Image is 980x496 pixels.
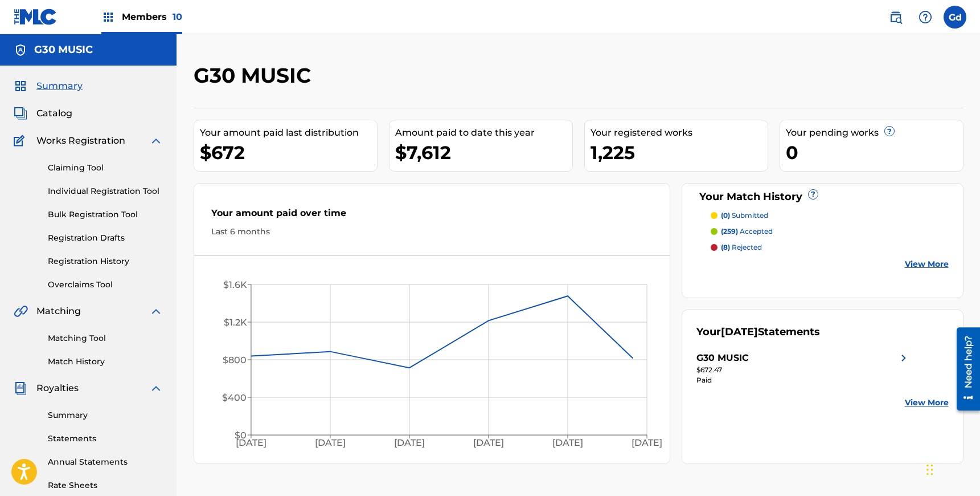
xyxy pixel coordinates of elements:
[234,430,246,441] tspan: $0
[696,375,911,385] div: Paid
[14,79,83,93] a: SummarySummary
[948,323,980,415] iframe: Resource Center
[211,226,653,238] div: Last 6 months
[36,134,125,148] span: Works Registration
[897,351,911,365] img: right chevron icon
[889,10,903,24] img: search
[48,209,163,221] a: Bulk Registration Tool
[48,479,163,491] a: Rate Sheets
[223,317,247,328] tspan: $1.2K
[222,355,246,365] tspan: $800
[721,242,762,253] p: rejected
[48,255,163,267] a: Registration History
[591,140,768,165] div: 1,225
[14,79,27,93] img: Summary
[48,356,163,368] a: Match History
[315,438,346,449] tspan: [DATE]
[34,43,93,56] h5: G30 MUSIC
[36,79,83,93] span: Summary
[14,107,72,120] a: CatalogCatalog
[711,210,949,221] a: (0) submitted
[48,185,163,197] a: Individual Registration Tool
[48,162,163,174] a: Claiming Tool
[235,438,266,449] tspan: [DATE]
[14,43,27,57] img: Accounts
[200,140,377,165] div: $672
[591,126,768,140] div: Your registered works
[222,392,246,403] tspan: $400
[36,107,72,120] span: Catalog
[36,304,81,318] span: Matching
[48,279,163,291] a: Overclaims Tool
[632,438,662,449] tspan: [DATE]
[926,453,933,487] div: Drag
[14,9,58,25] img: MLC Logo
[696,189,949,205] div: Your Match History
[923,441,980,496] iframe: Chat Widget
[721,226,773,237] p: accepted
[944,6,966,29] div: User Menu
[914,6,937,29] div: Help
[905,258,949,270] a: View More
[721,210,768,221] p: submitted
[905,397,949,409] a: View More
[48,456,163,468] a: Annual Statements
[552,438,583,449] tspan: [DATE]
[711,226,949,237] a: (259) accepted
[36,381,79,395] span: Royalties
[395,126,572,140] div: Amount paid to date this year
[809,190,818,199] span: ?
[721,227,738,235] span: (259)
[14,381,27,395] img: Royalties
[696,351,911,385] a: G30 MUSICright chevron icon$672.47Paid
[149,134,163,148] img: expand
[14,107,27,120] img: Catalog
[721,243,730,251] span: (8)
[786,126,963,140] div: Your pending works
[48,232,163,244] a: Registration Drafts
[696,324,820,340] div: Your Statements
[194,63,317,88] h2: G30 MUSIC
[200,126,377,140] div: Your amount paid last distribution
[173,11,182,22] span: 10
[696,365,911,375] div: $672.47
[885,127,894,136] span: ?
[919,10,932,24] img: help
[394,438,425,449] tspan: [DATE]
[786,140,963,165] div: 0
[395,140,572,165] div: $7,612
[101,10,115,24] img: Top Rightsholders
[721,211,730,219] span: (0)
[48,433,163,445] a: Statements
[711,242,949,253] a: (8) rejected
[149,304,163,318] img: expand
[884,6,907,29] a: Public Search
[14,304,28,318] img: Matching
[48,409,163,421] a: Summary
[696,351,749,365] div: G30 MUSIC
[223,279,247,290] tspan: $1.6K
[211,206,653,226] div: Your amount paid over time
[122,10,182,23] span: Members
[14,134,28,148] img: Works Registration
[149,381,163,395] img: expand
[48,332,163,344] a: Matching Tool
[721,326,758,338] span: [DATE]
[473,438,504,449] tspan: [DATE]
